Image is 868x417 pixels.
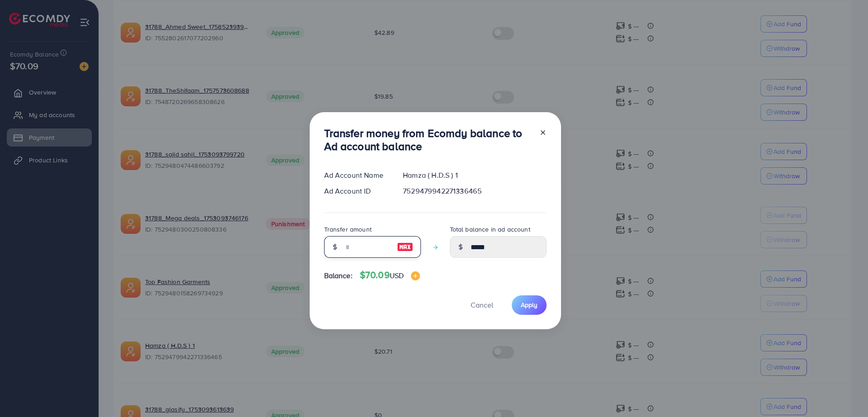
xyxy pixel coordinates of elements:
[324,127,532,153] h3: Transfer money from Ecomdy balance to Ad account balance
[450,225,530,234] label: Total balance in ad account
[459,295,505,315] button: Cancel
[324,225,372,234] label: Transfer amount
[390,270,404,280] span: USD
[521,300,538,309] span: Apply
[411,271,420,280] img: image
[396,170,553,180] div: Hamza ( H.D.S ) 1
[396,186,553,196] div: 7529479942271336465
[830,376,861,410] iframe: Chat
[397,242,413,252] img: image
[360,270,420,281] h4: $70.09
[317,186,396,196] div: Ad Account ID
[512,295,547,315] button: Apply
[471,300,493,310] span: Cancel
[317,170,396,180] div: Ad Account Name
[324,270,353,281] span: Balance:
